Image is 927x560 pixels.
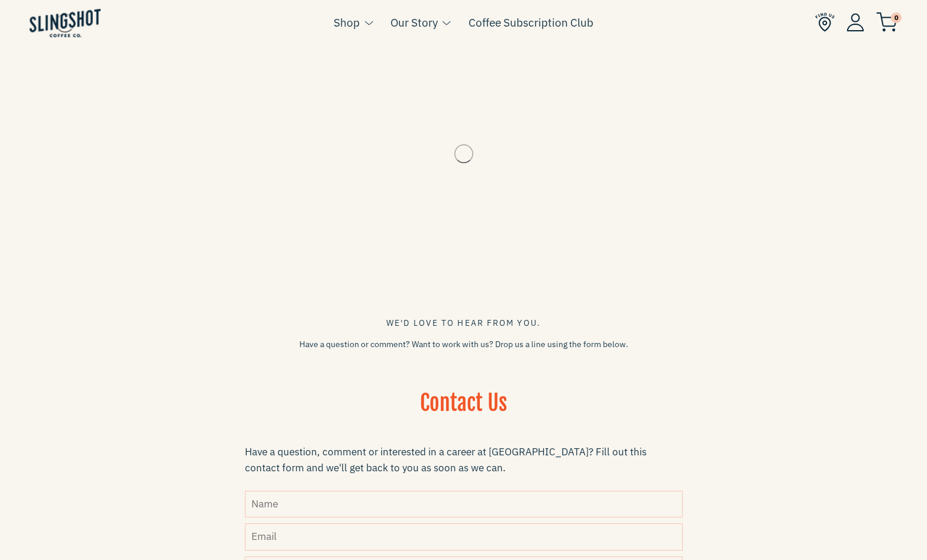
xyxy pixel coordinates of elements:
[245,444,683,476] div: Have a question, comment or interested in a career at [GEOGRAPHIC_DATA]? Fill out this contact fo...
[245,491,683,517] input: Name
[334,14,360,31] a: Shop
[876,15,897,30] a: 0
[891,12,902,23] span: 0
[245,389,683,433] h1: Contact Us
[245,316,683,329] div: We'd love to hear from you.
[390,14,438,31] a: Our Story
[245,338,683,351] p: Have a question or comment? Want to work with us? Drop us a line using the form below.
[245,523,683,550] input: Email
[469,14,593,31] a: Coffee Subscription Club
[876,12,897,32] img: cart
[815,12,835,32] img: Find Us
[847,13,864,31] img: Account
